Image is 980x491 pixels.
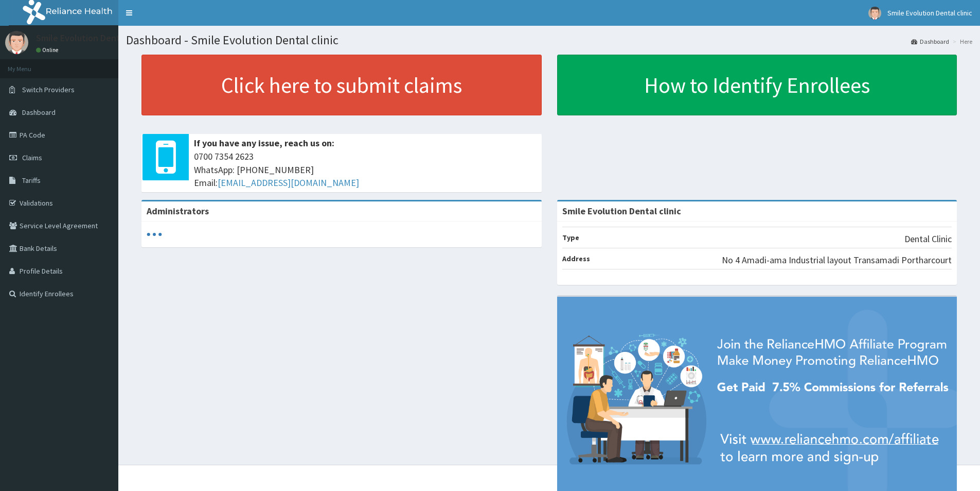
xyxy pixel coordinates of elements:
[904,232,952,246] p: Dental Clinic
[147,227,162,242] svg: audio-loading
[562,233,579,242] b: Type
[194,137,334,149] b: If you have any issue, reach us on:
[218,177,359,189] a: [EMAIL_ADDRESS][DOMAIN_NAME]
[22,153,42,162] span: Claims
[22,176,41,185] span: Tariffs
[194,150,537,190] span: 0700 7354 2623 WhatsApp: [PHONE_NUMBER] Email:
[562,205,681,217] strong: Smile Evolution Dental clinic
[868,7,881,20] img: User Image
[950,37,972,46] li: Here
[887,8,972,18] span: Smile Evolution Dental clinic
[147,205,209,217] b: Administrators
[22,85,75,94] span: Switch Providers
[5,31,28,54] img: User Image
[562,254,590,263] b: Address
[126,33,972,47] h1: Dashboard - Smile Evolution Dental clinic
[36,33,151,43] p: Smile Evolution Dental clinic
[36,46,61,54] a: Online
[722,253,952,267] p: No 4 Amadi-ama Industrial layout Transamadi Portharcourt
[557,55,957,115] a: How to Identify Enrollees
[141,55,542,115] a: Click here to submit claims
[911,37,949,46] a: Dashboard
[22,108,56,117] span: Dashboard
